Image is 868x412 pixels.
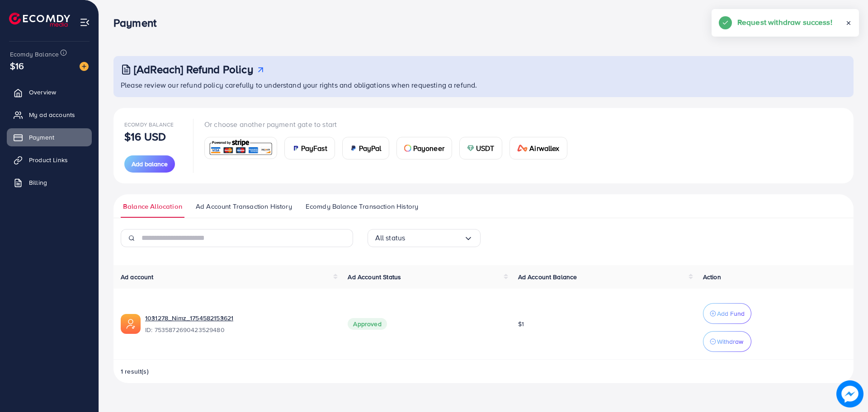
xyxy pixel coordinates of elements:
[29,133,54,142] span: Payment
[7,151,92,169] a: Product Links
[350,145,357,152] img: card
[208,138,274,158] img: card
[80,62,89,71] img: image
[9,13,70,27] img: logo
[132,159,168,169] span: Add balance
[717,308,745,319] p: Add Fund
[204,137,277,159] a: card
[703,303,751,324] button: Add Fund
[124,131,166,142] p: $16 USD
[518,272,577,281] span: Ad Account Balance
[145,314,233,323] a: 1031278_Nimz_1754582153621
[196,201,292,211] span: Ad Account Transaction History
[7,83,92,101] a: Overview
[342,137,389,159] a: cardPayPal
[29,88,56,97] span: Overview
[717,336,743,347] p: Withdraw
[121,367,149,376] span: 1 result(s)
[413,143,444,154] span: Payoneer
[405,231,463,245] input: Search for option
[348,318,387,330] span: Approved
[145,325,333,334] span: ID: 7535872690423529480
[121,314,141,334] img: ic-ads-acc.e4c84228.svg
[29,155,68,164] span: Product Links
[292,145,299,152] img: card
[7,173,92,192] a: Billing
[124,121,174,128] span: Ecomdy Balance
[306,201,418,211] span: Ecomdy Balance Transaction History
[368,229,481,247] div: Search for option
[529,143,559,154] span: Airwallex
[134,63,253,76] h3: [AdReach] Refund Policy
[396,137,452,159] a: cardPayoneer
[517,145,528,152] img: card
[145,314,333,334] div: <span class='underline'>1031278_Nimz_1754582153621</span></br>7535872690423529480
[29,110,75,119] span: My ad accounts
[836,380,863,407] img: image
[359,143,382,154] span: PayPal
[467,145,474,152] img: card
[113,16,164,29] h3: Payment
[518,319,524,328] span: $1
[7,106,92,124] a: My ad accounts
[703,272,721,281] span: Action
[121,272,154,281] span: Ad account
[737,16,832,28] h5: Request withdraw success!
[509,137,567,159] a: cardAirwallex
[703,331,751,352] button: Withdraw
[375,231,406,245] span: All status
[121,80,848,90] p: Please review our refund policy carefully to understand your rights and obligations when requesti...
[476,143,495,154] span: USDT
[7,128,92,146] a: Payment
[10,50,59,59] span: Ecomdy Balance
[459,137,502,159] a: cardUSDT
[301,143,327,154] span: PayFast
[29,178,47,187] span: Billing
[10,59,24,72] span: $16
[348,272,401,281] span: Ad Account Status
[123,201,182,211] span: Balance Allocation
[404,145,411,152] img: card
[204,119,575,130] p: Or choose another payment gate to start
[284,137,335,159] a: cardPayFast
[124,155,175,173] button: Add balance
[80,17,90,28] img: menu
